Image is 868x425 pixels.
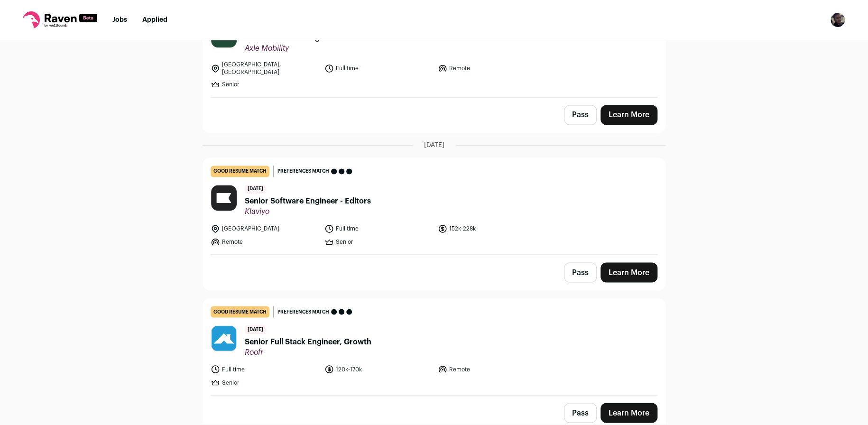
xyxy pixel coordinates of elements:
span: Preferences match [277,166,329,176]
li: Full time [324,224,433,233]
button: Pass [564,105,597,125]
li: Remote [438,364,546,374]
span: Roofr [245,347,371,357]
span: Senior Full Stack Engineer, Growth [245,336,371,347]
button: Open dropdown [830,12,845,28]
li: 152k-228k [438,224,546,233]
li: 120k-170k [324,364,433,374]
div: good resume match [211,166,269,177]
button: Pass [564,403,597,423]
span: Axle Mobility [245,44,381,53]
li: Remote [211,237,319,247]
li: [GEOGRAPHIC_DATA], [GEOGRAPHIC_DATA] [211,61,319,76]
li: Senior [211,378,319,387]
a: good resume match Preferences match [DATE] Senior Software Engineer - Editors Klaviyo [GEOGRAPHIC... [203,158,665,254]
li: Remote [438,61,546,76]
a: Applied [142,17,167,23]
span: [DATE] [245,185,266,194]
li: Full time [211,364,319,374]
a: Learn More [600,105,657,125]
a: good resume match Preferences match [DATE] Senior Full Stack Engineer, Growth Roofr Full time 120... [203,298,665,395]
img: f231d5434a44a5daa166a19826bb85e29157755f92e9a55292e0940b74194efc.png [211,325,237,351]
button: Pass [564,262,597,282]
a: Learn More [600,403,657,423]
a: Learn More [600,262,657,282]
li: Senior [211,80,319,89]
span: Preferences match [277,307,329,316]
img: 369355-medium_jpg [830,12,845,28]
img: ce5bb112137e9fa6fac42524d9652fe807834fc36a204334b59d05f2cc57c70d.jpg [211,185,237,211]
li: Full time [324,61,433,76]
a: Jobs [112,17,127,23]
span: Senior Software Engineer - Editors [245,195,371,207]
div: good resume match [211,306,269,317]
span: Klaviyo [245,207,371,216]
li: [GEOGRAPHIC_DATA] [211,224,319,233]
span: [DATE] [245,325,266,334]
li: Senior [324,237,433,247]
span: [DATE] [424,140,444,150]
